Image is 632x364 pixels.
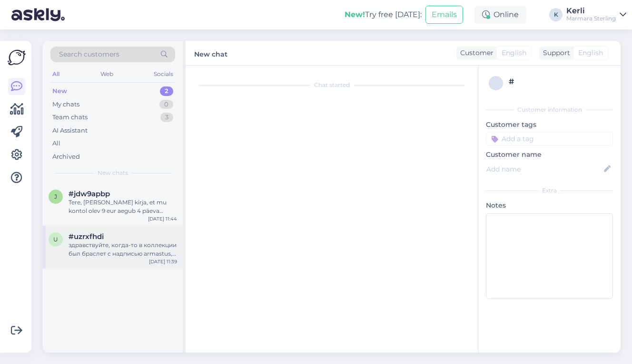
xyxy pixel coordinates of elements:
[486,150,613,160] p: Customer name
[52,139,60,148] div: All
[99,68,115,80] div: Web
[474,6,526,23] div: Online
[159,100,173,109] div: 0
[160,86,173,96] div: 2
[53,236,58,243] span: u
[52,86,67,96] div: New
[566,15,616,22] div: Marmara Sterling
[194,47,227,59] label: New chat
[50,68,61,80] div: All
[578,48,603,58] span: English
[486,186,613,195] div: Extra
[69,190,110,198] span: #jdw9apbp
[486,132,613,146] input: Add a tag
[52,126,88,135] div: AI Assistant
[160,113,173,122] div: 3
[486,105,613,114] div: Customer information
[98,169,128,177] span: New chats
[59,49,119,59] span: Search customers
[52,100,79,109] div: My chats
[425,6,463,24] button: Emails
[8,48,26,67] img: Askly Logo
[69,232,104,241] span: #uzrxfhdi
[52,152,80,162] div: Archived
[456,48,494,58] div: Customer
[566,7,626,22] a: KerliMarmara Sterling
[148,215,177,222] div: [DATE] 11:44
[539,48,570,58] div: Support
[566,7,616,15] div: Kerli
[486,201,613,211] p: Notes
[152,68,175,80] div: Socials
[54,193,57,200] span: j
[486,164,602,174] input: Add name
[509,76,610,87] div: #
[502,48,526,58] span: English
[345,9,422,20] div: Try free [DATE]:
[69,241,177,258] div: здравствуйте, когда-то в коллекции был браслет с надписью armastus, его можно как-то приобрести п...
[52,113,88,122] div: Team chats
[486,120,613,130] p: Customer tags
[345,10,365,19] b: New!
[195,81,468,89] div: Chat started
[69,198,177,215] div: Tere, [PERSON_NAME] kirja, et mu kontol olev 9 eur aegub 4 päeva pärast. Kas saan laasta selle si...
[149,258,177,265] div: [DATE] 11:39
[549,8,563,21] div: K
